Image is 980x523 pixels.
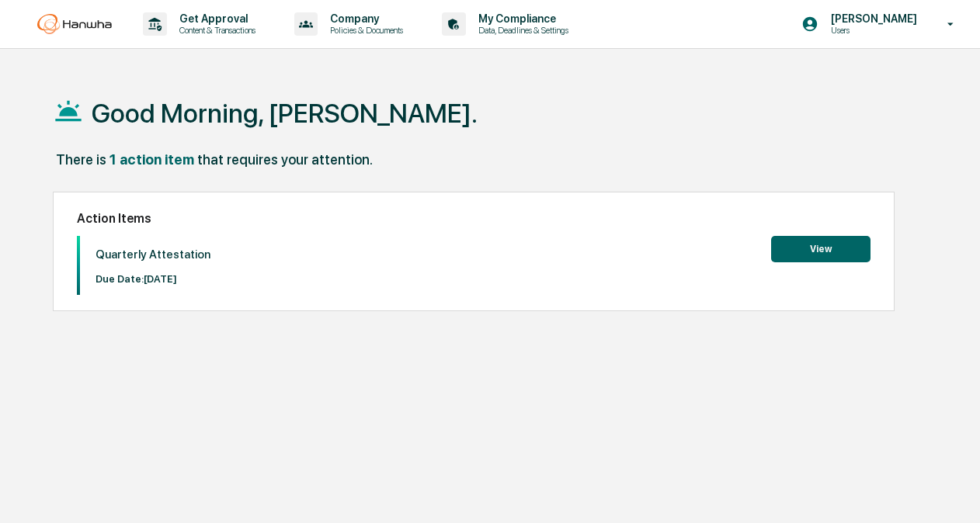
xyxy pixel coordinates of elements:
p: Content & Transactions [167,25,263,36]
p: Data, Deadlines & Settings [466,25,576,36]
div: that requires your attention. [197,151,373,168]
p: Company [318,12,411,25]
p: [PERSON_NAME] [818,12,925,25]
p: Due Date: [DATE] [96,273,210,285]
p: Get Approval [167,12,263,25]
p: Users [818,25,925,36]
h1: Good Morning, [PERSON_NAME]. [92,98,478,129]
p: Quarterly Attestation [96,248,210,261]
h2: Action Items [77,211,871,226]
div: There is [56,151,106,168]
div: 1 action item [109,151,194,168]
button: View [771,236,871,262]
a: View [771,241,871,255]
p: My Compliance [466,12,576,25]
img: logo [37,14,112,34]
p: Policies & Documents [318,25,411,36]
